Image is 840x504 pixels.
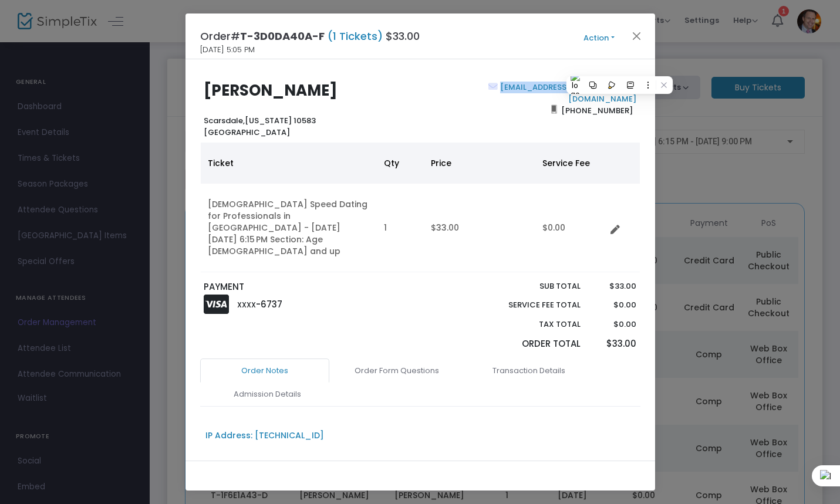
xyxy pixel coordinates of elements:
p: Tax Total [481,319,581,330]
a: Order Notes [200,358,329,383]
p: PAYMENT [204,280,414,294]
a: Admission Details [203,382,332,407]
td: [DEMOGRAPHIC_DATA] Speed Dating for Professionals in [GEOGRAPHIC_DATA] - [DATE] [DATE] 6:15 PM Se... [201,184,377,272]
span: XXXX [237,300,256,310]
p: Order Total [481,337,581,351]
td: $0.00 [535,184,606,272]
p: Sub total [481,280,581,292]
th: Service Fee [535,143,606,184]
span: -6737 [256,298,282,310]
h4: Order# $33.00 [200,28,420,44]
span: Scarsdale, [204,115,245,126]
a: Transaction Details [464,358,593,383]
p: $0.00 [592,299,636,311]
button: Action [564,32,635,45]
span: [DATE] 5:05 PM [200,44,255,56]
td: 1 [377,184,424,272]
button: Close [629,28,644,43]
th: Ticket [201,143,377,184]
p: $33.00 [592,280,636,292]
th: Price [424,143,535,184]
span: T-3D0DA40A-F [240,29,325,43]
td: $33.00 [424,184,535,272]
p: $0.00 [592,319,636,330]
div: Data table [201,143,640,272]
p: Service Fee Total [481,299,581,311]
p: $33.00 [592,337,636,351]
span: (1 Tickets) [325,29,386,43]
b: [US_STATE] 10583 [GEOGRAPHIC_DATA] [204,115,316,138]
b: [PERSON_NAME] [204,80,338,101]
a: [EMAIL_ADDRESS][PERSON_NAME][DOMAIN_NAME] [498,82,636,104]
div: IP Address: [TECHNICAL_ID] [205,429,324,442]
th: Qty [377,143,424,184]
span: [PHONE_NUMBER] [557,101,636,120]
a: Order Form Questions [332,358,461,383]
